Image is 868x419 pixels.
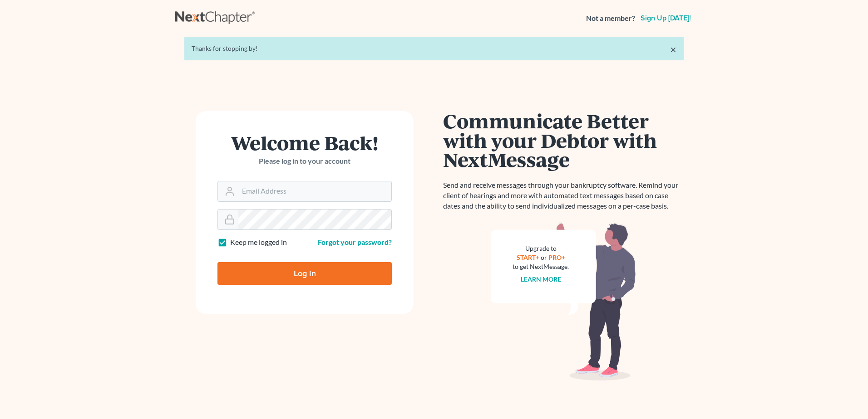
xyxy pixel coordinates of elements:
[521,275,561,283] a: Learn more
[192,44,676,53] div: Thanks for stopping by!
[548,253,565,261] a: PRO+
[217,262,392,285] input: Log In
[443,180,684,211] p: Send and receive messages through your bankruptcy software. Remind your client of hearings and mo...
[217,133,392,152] h1: Welcome Back!
[670,44,676,55] a: ×
[238,181,391,201] input: Email Address
[513,262,569,271] div: to get NextMessage.
[513,244,569,253] div: Upgrade to
[491,222,636,381] img: nextmessage_bg-59042aed3d76b12b5cd301f8e5b87938c9018125f34e5fa2b7a6b67550977c72.svg
[517,253,539,261] a: START+
[586,13,635,24] strong: Not a member?
[318,238,392,246] a: Forgot your password?
[639,15,693,22] a: Sign up [DATE]!
[230,237,287,248] label: Keep me logged in
[217,156,392,166] p: Please log in to your account
[541,253,547,261] span: or
[443,111,684,169] h1: Communicate Better with your Debtor with NextMessage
